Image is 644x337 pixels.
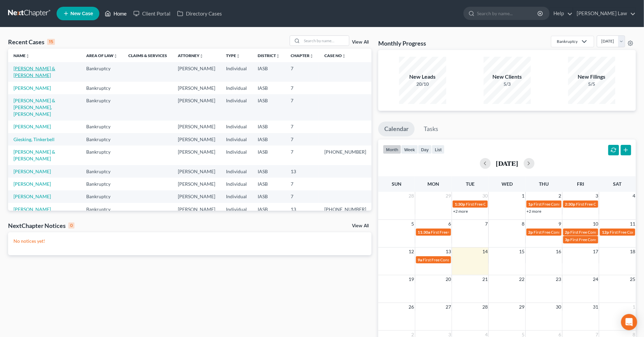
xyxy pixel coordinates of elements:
[291,53,314,58] a: Chapterunfold_more
[484,73,531,81] div: New Clients
[558,192,562,200] span: 2
[557,38,578,44] div: Bankruptcy
[613,181,622,187] span: Sat
[519,248,525,256] span: 15
[466,181,475,187] span: Tue
[13,85,51,91] a: [PERSON_NAME]
[114,54,118,58] i: unfold_more
[383,145,401,154] button: month
[199,54,203,58] i: unfold_more
[252,133,285,146] td: IASB
[13,168,51,174] a: [PERSON_NAME]
[81,165,123,178] td: Bankruptcy
[555,248,562,256] span: 16
[411,220,415,228] span: 5
[484,81,531,87] div: 5/3
[592,220,599,228] span: 10
[221,203,252,215] td: Individual
[534,230,623,235] span: First Free Consultation Invite for [PERSON_NAME]
[26,54,30,58] i: unfold_more
[418,145,432,154] button: day
[431,230,561,235] span: First Free Consultation Invite for [PERSON_NAME][GEOGRAPHIC_DATA]
[81,146,123,165] td: Bankruptcy
[629,220,636,228] span: 11
[342,54,346,58] i: unfold_more
[378,122,415,136] a: Calendar
[319,203,372,215] td: [PHONE_NUMBER]
[539,181,549,187] span: Thu
[477,7,539,20] input: Search by name...
[521,220,525,228] span: 8
[285,203,319,215] td: 13
[221,82,252,94] td: Individual
[221,133,252,146] td: Individual
[502,181,513,187] span: Wed
[285,190,319,203] td: 7
[8,222,74,230] div: NextChapter Notices
[632,192,636,200] span: 4
[352,224,369,228] a: View All
[8,38,55,46] div: Recent Cases
[427,181,439,187] span: Mon
[172,133,221,146] td: [PERSON_NAME]
[392,181,401,187] span: Sun
[226,53,240,58] a: Typeunfold_more
[276,54,280,58] i: unfold_more
[13,238,366,244] p: No notices yet!
[236,54,240,58] i: unfold_more
[86,53,118,58] a: Area of Lawunfold_more
[445,275,452,283] span: 20
[445,192,452,200] span: 29
[534,202,623,207] span: First Free Consultation Invite for [PERSON_NAME]
[221,62,252,81] td: Individual
[221,121,252,133] td: Individual
[13,136,55,142] a: Giesking, Tinkerbell
[174,7,225,20] a: Directory Cases
[399,81,446,87] div: 20/10
[418,122,444,136] a: Tasks
[221,165,252,178] td: Individual
[448,220,452,228] span: 6
[81,178,123,190] td: Bankruptcy
[285,178,319,190] td: 7
[252,146,285,165] td: IASB
[602,230,609,235] span: 12p
[378,39,426,47] h3: Monthly Progress
[252,165,285,178] td: IASB
[285,94,319,120] td: 7
[565,230,570,235] span: 2p
[592,248,599,256] span: 17
[528,230,533,235] span: 2p
[558,220,562,228] span: 9
[81,190,123,203] td: Bankruptcy
[466,202,596,207] span: First Free Consultation Invite for [PERSON_NAME][GEOGRAPHIC_DATA]
[178,53,203,58] a: Attorneyunfold_more
[13,98,55,117] a: [PERSON_NAME] & [PERSON_NAME], [PERSON_NAME]
[455,202,465,207] span: 1:30p
[252,178,285,190] td: IASB
[496,160,518,167] h2: [DATE]
[324,53,346,58] a: Case Nounfold_more
[13,124,51,129] a: [PERSON_NAME]
[221,94,252,120] td: Individual
[632,303,636,311] span: 1
[172,203,221,215] td: [PERSON_NAME]
[13,206,51,212] a: [PERSON_NAME]
[81,203,123,215] td: Bankruptcy
[408,192,415,200] span: 28
[285,82,319,94] td: 7
[521,192,525,200] span: 1
[418,257,422,262] span: 9a
[408,303,415,311] span: 26
[595,192,599,200] span: 3
[221,190,252,203] td: Individual
[445,303,452,311] span: 27
[258,53,280,58] a: Districtunfold_more
[568,81,615,87] div: 5/5
[13,193,51,199] a: [PERSON_NAME]
[592,275,599,283] span: 24
[13,181,51,187] a: [PERSON_NAME]
[519,303,525,311] span: 29
[123,49,172,62] th: Claims & Services
[621,314,637,330] div: Open Intercom Messenger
